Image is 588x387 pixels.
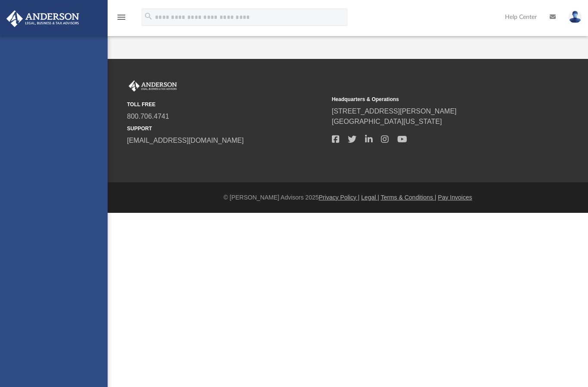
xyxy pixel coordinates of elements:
a: [STREET_ADDRESS][PERSON_NAME] [332,107,457,115]
a: Legal | [361,194,379,201]
small: SUPPORT [127,125,326,132]
a: 800.706.4741 [127,113,169,120]
a: menu [116,16,127,22]
a: [EMAIL_ADDRESS][DOMAIN_NAME] [127,137,244,144]
div: © [PERSON_NAME] Advisors 2025 [108,193,588,202]
img: Anderson Advisors Platinum Portal [4,10,82,27]
img: User Pic [569,11,582,23]
small: TOLL FREE [127,101,326,108]
a: [GEOGRAPHIC_DATA][US_STATE] [332,118,442,125]
a: Terms & Conditions | [381,194,436,201]
a: Privacy Policy | [319,194,360,201]
small: Headquarters & Operations [332,95,531,103]
i: search [144,12,153,21]
img: Anderson Advisors Platinum Portal [127,80,179,92]
a: Pay Invoices [438,194,472,201]
i: menu [116,12,127,22]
